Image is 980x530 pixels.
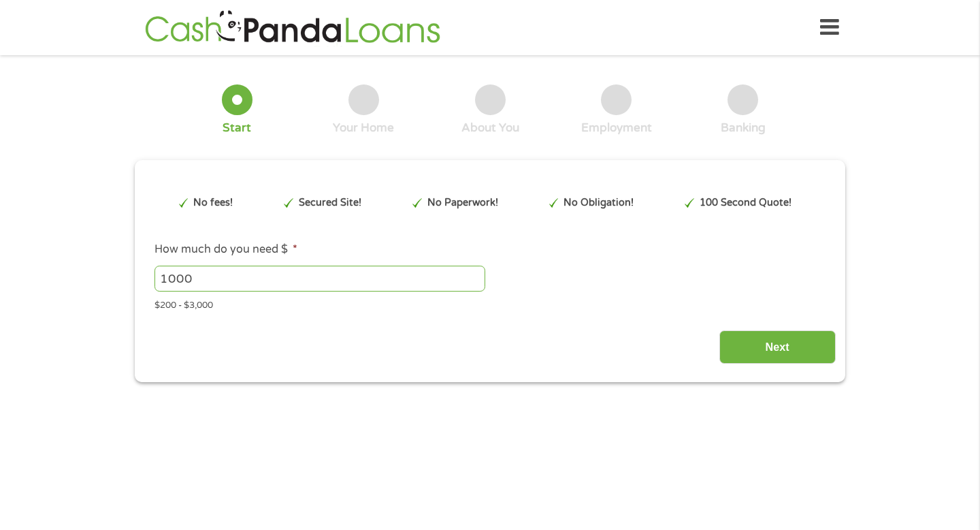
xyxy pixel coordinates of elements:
p: No fees! [193,196,233,211]
p: 100 Second Quote! [700,196,791,211]
label: How much do you need $ [154,243,297,257]
img: GetLoanNow Logo [141,8,444,47]
div: About You [461,121,519,136]
p: No Paperwork! [427,196,498,211]
div: Employment [581,121,652,136]
div: Banking [721,121,766,136]
p: No Obligation! [563,196,634,211]
p: Secured Site! [299,196,361,211]
div: Your Home [333,121,394,136]
div: $200 - $3,000 [154,294,826,313]
input: Next [719,330,836,364]
div: Start [223,121,251,136]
